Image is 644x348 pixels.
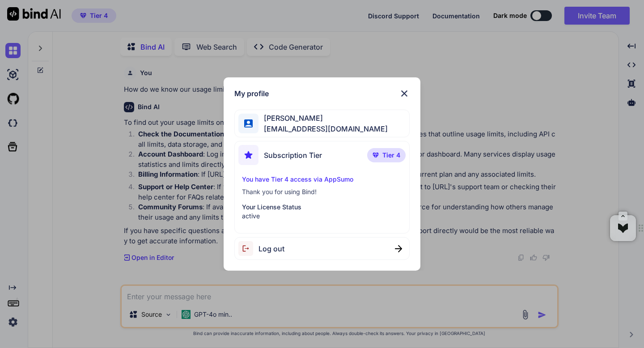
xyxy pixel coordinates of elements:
[242,203,402,212] p: Your License Status
[234,88,269,99] h1: My profile
[258,113,388,123] span: [PERSON_NAME]
[244,119,253,128] img: profile
[373,153,379,158] img: premium
[258,123,388,134] span: [EMAIL_ADDRESS][DOMAIN_NAME]
[242,187,402,196] p: Thank you for using Bind!
[258,243,284,254] span: Log out
[238,241,258,256] img: logout
[399,88,410,99] img: close
[395,245,402,252] img: close
[242,212,402,221] p: active
[264,150,322,161] span: Subscription Tier
[242,175,402,184] p: You have Tier 4 access via AppSumo
[238,145,258,165] img: subscription
[382,151,400,160] span: Tier 4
